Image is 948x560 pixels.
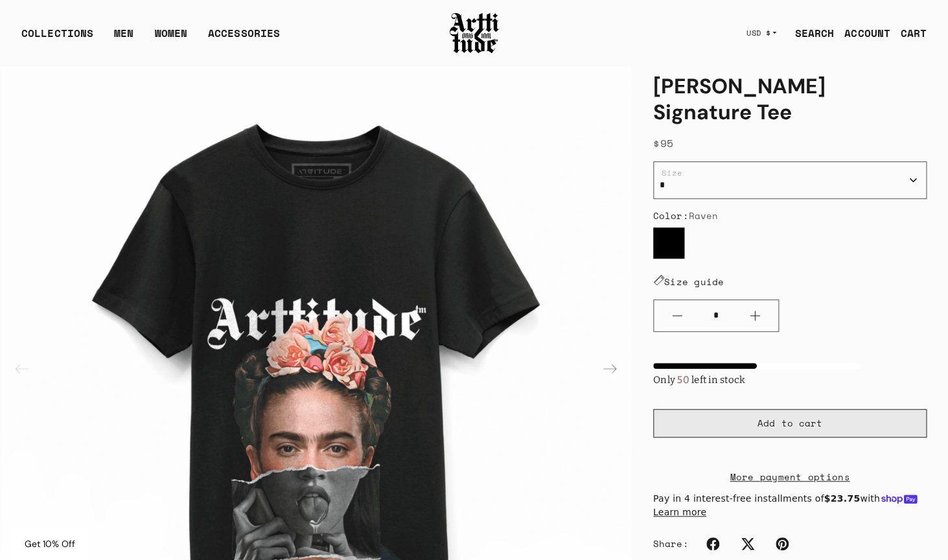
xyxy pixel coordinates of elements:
span: USD $ [746,28,771,38]
span: Raven [688,209,718,222]
span: Add to cart [757,417,822,430]
span: $95 [653,135,674,151]
a: Facebook [699,530,727,558]
span: Share: [653,537,689,550]
div: Next slide [594,353,625,384]
ul: Main navigation [11,25,290,51]
a: Open cart [890,20,927,46]
button: Minus [654,300,700,331]
a: MEN [114,25,133,51]
div: COLLECTIONS [21,25,93,51]
a: More payment options [653,469,927,484]
a: Size guide [653,275,724,288]
button: Add to cart [653,409,927,437]
button: Plus [732,300,778,331]
a: Twitter [734,530,762,558]
a: ACCOUNT [834,20,890,46]
div: Only left in stock [653,369,861,388]
span: Get 10% Off [25,538,75,550]
a: Pinterest [768,530,796,558]
label: Raven [653,227,684,259]
img: Arttitude [448,11,500,55]
a: WOMEN [154,25,187,51]
div: ACCESSORIES [208,25,280,51]
button: USD $ [739,19,785,47]
div: Color: [653,209,927,222]
h1: [PERSON_NAME] Signature Tee [653,73,927,125]
span: 50 [675,374,691,386]
a: SEARCH [784,20,834,46]
div: CART [901,25,927,41]
div: Get 10% Off [13,528,87,560]
input: Quantity [700,303,732,327]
